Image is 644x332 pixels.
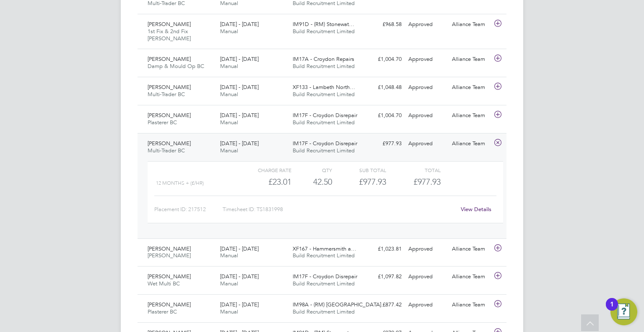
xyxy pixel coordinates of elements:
div: Alliance Team [449,137,492,151]
div: Alliance Team [449,242,492,256]
span: [DATE] - [DATE] [220,140,259,147]
span: Manual [220,280,238,287]
span: IM98A - (RM) [GEOGRAPHIC_DATA]… [293,301,387,308]
span: 12 Months + (£/HR) [156,180,204,186]
span: [DATE] - [DATE] [220,112,259,119]
span: IM91D - (RM) Stonewat… [293,21,354,28]
span: Manual [220,91,238,98]
div: Charge rate [237,165,291,175]
span: [PERSON_NAME] [148,84,191,91]
div: £968.58 [361,18,405,31]
span: Multi-Trader BC [148,147,185,154]
span: IM17F - Croydon Disrepair [293,140,357,147]
div: £877.42 [361,298,405,312]
span: Plasterer BC [148,308,177,315]
span: Build Recruitment Limited [293,147,355,154]
div: Alliance Team [449,81,492,94]
span: [PERSON_NAME] [148,112,191,119]
span: XF133 - Lambeth North… [293,84,355,91]
span: Build Recruitment Limited [293,280,355,287]
div: QTY [291,165,332,175]
div: Alliance Team [449,298,492,312]
div: Alliance Team [449,109,492,123]
span: XF167 - Hammersmith a… [293,245,356,252]
div: Alliance Team [449,52,492,66]
span: [DATE] - [DATE] [220,84,259,91]
div: Approved [405,270,449,284]
span: [DATE] - [DATE] [220,301,259,308]
span: Plasterer BC [148,119,177,126]
div: Approved [405,18,449,31]
span: Build Recruitment Limited [293,252,355,259]
span: [PERSON_NAME] [148,21,191,28]
span: 1st Fix & 2nd Fix [PERSON_NAME] [148,28,191,42]
span: IM17F - Croydon Disrepair [293,112,357,119]
span: [PERSON_NAME] [148,140,191,147]
div: Approved [405,298,449,312]
div: £977.93 [332,175,386,189]
a: View Details [461,206,491,213]
div: 42.50 [291,175,332,189]
div: £1,023.81 [361,242,405,256]
span: [PERSON_NAME] [148,245,191,252]
span: Manual [220,28,238,35]
div: £23.01 [237,175,291,189]
div: £1,004.70 [361,109,405,123]
span: Manual [220,308,238,315]
span: Build Recruitment Limited [293,308,355,315]
span: [PERSON_NAME] [148,252,191,259]
div: £977.93 [361,137,405,151]
span: Multi-Trader BC [148,91,185,98]
div: Alliance Team [449,18,492,31]
span: £977.93 [413,177,441,187]
div: Total [386,165,440,175]
div: Alliance Team [449,270,492,284]
span: IM17F - Croydon Disrepair [293,273,357,280]
span: [DATE] - [DATE] [220,273,259,280]
span: Build Recruitment Limited [293,91,355,98]
span: Build Recruitment Limited [293,63,355,70]
div: £1,097.82 [361,270,405,284]
span: Manual [220,119,238,126]
span: [PERSON_NAME] [148,301,191,308]
span: [DATE] - [DATE] [220,245,259,252]
span: Wet Multi BC [148,280,180,287]
span: [DATE] - [DATE] [220,21,259,28]
span: IM17A - Croydon Repairs [293,55,354,63]
div: Approved [405,52,449,66]
div: Approved [405,137,449,151]
span: [PERSON_NAME] [148,55,191,63]
span: [DATE] - [DATE] [220,55,259,63]
div: Approved [405,81,449,94]
div: £1,048.48 [361,81,405,94]
span: Damp & Mould Op BC [148,63,204,70]
div: £1,004.70 [361,52,405,66]
div: 1 [610,304,614,315]
div: Timesheet ID: TS1831998 [223,203,455,216]
div: Approved [405,109,449,123]
div: Sub Total [332,165,386,175]
div: Approved [405,242,449,256]
span: Build Recruitment Limited [293,28,355,35]
span: Manual [220,147,238,154]
button: Open Resource Center, 1 new notification [610,298,637,325]
span: Manual [220,252,238,259]
span: Build Recruitment Limited [293,119,355,126]
div: Placement ID: 217512 [154,203,223,216]
span: Manual [220,63,238,70]
span: [PERSON_NAME] [148,273,191,280]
